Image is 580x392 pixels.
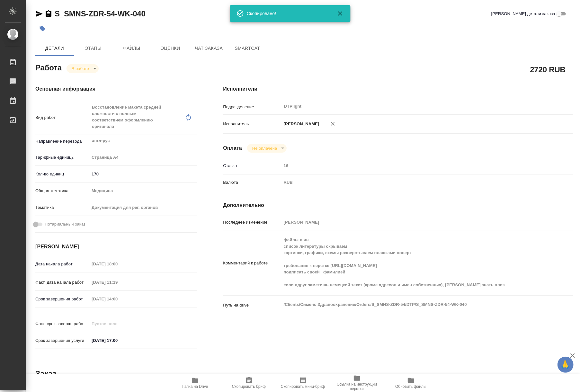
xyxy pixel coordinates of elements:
[35,22,49,36] button: Добавить тэг
[35,114,89,121] p: Вид работ
[35,138,89,145] p: Направление перевода
[168,374,222,392] button: Папка на Drive
[155,44,186,52] span: Оценки
[39,44,70,52] span: Детали
[182,384,208,389] span: Папка на Drive
[491,11,555,17] span: [PERSON_NAME] детали заказа
[281,235,544,290] textarea: файлы в ин список литературы скрываем картинки, графики, схемы разверстываем плашками поверх треб...
[330,374,384,392] button: Ссылка на инструкции верстки
[35,171,89,177] p: Кол-во единиц
[35,61,62,73] h2: Работа
[35,369,56,379] h2: Заказ
[281,161,544,170] input: Пустое поле
[223,179,281,186] p: Валюта
[35,321,89,327] p: Факт. срок заверш. работ
[334,382,380,391] span: Ссылка на инструкции верстки
[35,154,89,161] p: Тарифные единицы
[223,260,281,266] p: Комментарий к работе
[45,10,52,18] button: Скопировать ссылку
[281,121,319,127] p: [PERSON_NAME]
[35,296,89,302] p: Срок завершения работ
[89,319,146,328] input: Пустое поле
[281,299,544,310] textarea: /Clients/Сименс Здравоохранение/Orders/S_SMNS-ZDR-54/DTP/S_SMNS-ZDR-54-WK-040
[530,64,566,75] h2: 2720 RUB
[35,279,89,286] p: Факт. дата начала работ
[55,9,146,18] a: S_SMNS-ZDR-54-WK-040
[223,104,281,110] p: Подразделение
[222,374,276,392] button: Скопировать бриф
[89,294,146,304] input: Пустое поле
[89,336,146,345] input: ✎ Введи что-нибудь
[281,384,325,389] span: Скопировать мини-бриф
[223,144,242,152] h4: Оплата
[223,163,281,169] p: Ставка
[35,243,197,251] h4: [PERSON_NAME]
[89,185,197,196] div: Медицина
[223,302,281,308] p: Путь на drive
[395,384,426,389] span: Обновить файлы
[232,44,263,52] span: SmartCat
[116,44,147,52] span: Файлы
[326,117,340,131] button: Удалить исполнителя
[35,337,89,344] p: Срок завершения услуги
[332,10,348,17] button: Закрыть
[232,384,266,389] span: Скопировать бриф
[35,261,89,267] p: Дата начала работ
[276,374,330,392] button: Скопировать мини-бриф
[89,152,197,163] div: Страница А4
[247,10,327,17] div: Скопировано!
[45,221,85,227] span: Нотариальный заказ
[281,218,544,227] input: Пустое поле
[35,188,89,194] p: Общая тематика
[78,44,109,52] span: Этапы
[223,85,573,93] h4: Исполнители
[223,201,573,209] h4: Дополнительно
[89,169,197,179] input: ✎ Введи что-нибудь
[384,374,438,392] button: Обновить файлы
[35,204,89,211] p: Тематика
[89,202,197,213] div: Документация для рег. органов
[67,64,99,73] div: В работе
[558,357,574,373] button: 🙏
[35,10,43,18] button: Скопировать ссылку для ЯМессенджера
[560,358,571,371] span: 🙏
[89,259,146,269] input: Пустое поле
[247,144,287,153] div: В работе
[223,121,281,127] p: Исполнитель
[281,177,544,188] div: RUB
[223,219,281,226] p: Последнее изменение
[35,85,197,93] h4: Основная информация
[250,146,279,151] button: Не оплачена
[193,44,224,52] span: Чат заказа
[89,278,146,287] input: Пустое поле
[70,66,91,71] button: В работе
